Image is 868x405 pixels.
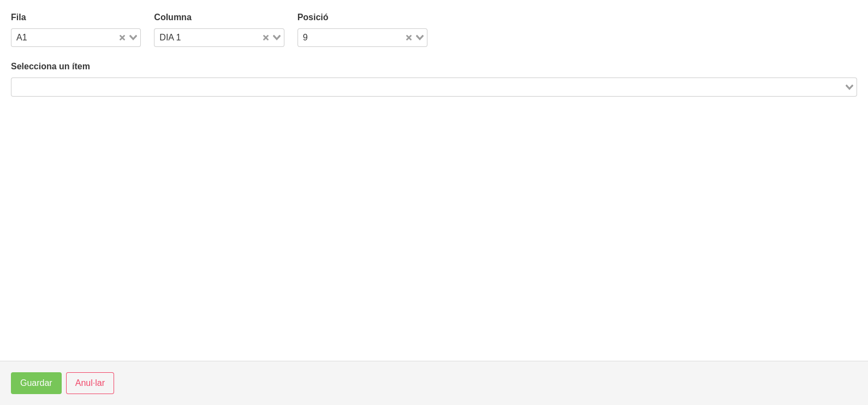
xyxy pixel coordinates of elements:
button: Clear Selected [120,34,125,42]
label: Fila [11,11,141,24]
input: Search for option [31,31,117,44]
label: Posició [298,11,427,24]
span: Guardar [20,377,52,390]
div: Search for option [11,78,857,96]
div: Search for option [154,28,284,47]
div: Search for option [298,28,427,47]
button: Anul·lar [66,372,114,394]
label: Selecciona un ítem [11,60,857,73]
button: Clear Selected [263,34,269,42]
input: Search for option [312,31,403,44]
span: Anul·lar [75,377,105,390]
span: A1 [16,32,27,44]
input: Search for option [185,31,260,44]
div: Search for option [11,28,141,47]
input: Search for option [13,80,843,93]
button: Guardar [11,372,62,394]
label: Columna [154,11,284,24]
span: 9 [303,32,308,44]
span: DIA 1 [159,32,181,44]
button: Clear Selected [406,34,412,42]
